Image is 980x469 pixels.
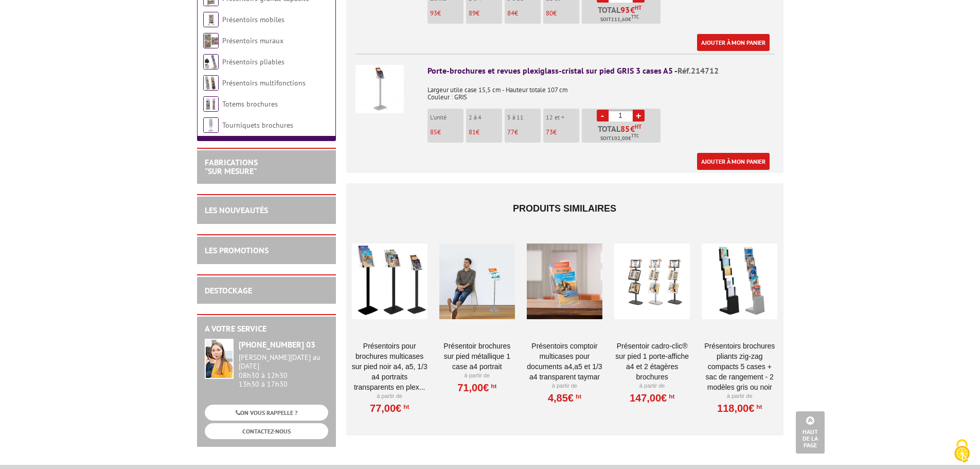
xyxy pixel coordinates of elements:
a: 77,00€HT [370,405,409,411]
sup: HT [754,403,762,410]
sup: TTC [631,14,639,20]
p: € [507,10,541,17]
p: 2 à 4 [469,114,502,121]
span: 93 [430,9,437,18]
img: Présentoirs pliables [203,54,219,70]
button: Cookies (fenêtre modale) [944,434,980,469]
span: 77 [507,128,514,136]
sup: HT [635,123,642,130]
sup: HT [667,393,674,400]
a: Présentoir Cadro-Clic® sur pied 1 porte-affiche A4 et 2 étagères brochures [614,341,690,382]
a: 71,00€HT [457,385,496,391]
sup: TTC [631,133,639,138]
sup: HT [401,403,409,410]
img: Tourniquets brochures [203,117,219,133]
p: À partir de [527,382,602,390]
img: Porte-brochures et revues plexiglass-cristal sur pied GRIS 3 cases A5 [355,65,404,113]
sup: HT [574,393,581,400]
span: € [630,6,635,14]
a: FABRICATIONS"Sur Mesure" [205,157,258,177]
h2: A votre service [205,324,328,334]
a: Présentoirs brochures pliants Zig-Zag compacts 5 cases + sac de rangement - 2 Modèles Gris ou Noir [702,341,777,392]
div: [PERSON_NAME][DATE] au [DATE] [239,353,328,371]
p: Largeur utile case 15,5 cm - Hauteur totale 107 cm Couleur : GRIS [427,79,774,101]
span: 81 [469,128,476,136]
p: € [546,10,579,17]
a: Totems brochures [222,99,278,109]
span: Soit € [600,134,639,143]
span: 73 [546,128,553,136]
p: € [469,10,502,17]
p: € [430,10,464,17]
a: LES PROMOTIONS [205,245,269,255]
a: Présentoir brochures sur pied métallique 1 case A4 Portrait [439,341,515,372]
p: Total [584,125,661,143]
span: 85 [430,128,437,136]
a: - [597,110,609,121]
a: DESTOCKAGE [205,285,252,296]
span: 84 [507,9,514,18]
a: CONTACTEZ-NOUS [205,423,328,439]
p: À partir de [614,382,690,390]
span: 89 [469,9,476,18]
img: Présentoirs muraux [203,33,219,48]
img: Présentoirs multifonctions [203,75,219,91]
span: 93 [620,6,630,14]
p: € [546,129,579,136]
span: € [630,125,635,133]
span: 85 [620,125,630,133]
span: 102,00 [611,134,628,143]
p: 5 à 11 [507,114,541,121]
span: Réf.214712 [678,65,719,76]
a: Présentoirs pliables [222,57,284,66]
span: Produits similaires [513,203,616,214]
p: À partir de [439,372,515,380]
a: + [633,110,645,121]
a: 4,85€HT [548,395,581,401]
a: ON VOUS RAPPELLE ? [205,405,328,421]
a: Présentoirs mobiles [222,15,284,24]
a: Tourniquets brochures [222,120,293,130]
span: 80 [546,9,553,18]
a: Ajouter à mon panier [697,153,770,170]
sup: HT [635,4,642,11]
p: À partir de [352,392,427,401]
a: Présentoirs comptoir multicases POUR DOCUMENTS A4,A5 ET 1/3 A4 TRANSPARENT TAYMAR [527,341,602,382]
a: 118,00€HT [717,405,762,411]
a: Ajouter à mon panier [697,34,770,51]
p: € [507,129,541,136]
p: 12 et + [546,114,579,121]
span: Soit € [600,15,639,24]
p: L'unité [430,114,464,121]
div: Porte-brochures et revues plexiglass-cristal sur pied GRIS 3 cases A5 - [427,65,774,77]
a: Haut de la page [796,411,825,454]
a: LES NOUVEAUTÉS [205,205,268,215]
strong: [PHONE_NUMBER] 03 [239,339,315,350]
img: Totems brochures [203,96,219,112]
a: 147,00€HT [630,395,674,401]
p: € [430,129,464,136]
p: € [469,129,502,136]
a: Présentoirs multifonctions [222,78,306,88]
div: 08h30 à 12h30 13h30 à 17h30 [239,353,328,389]
sup: HT [489,383,496,390]
img: Présentoirs mobiles [203,12,219,27]
a: Présentoirs muraux [222,36,283,45]
p: À partir de [702,392,777,401]
span: 111,60 [611,15,628,24]
a: Présentoirs pour brochures multicases sur pied NOIR A4, A5, 1/3 A4 Portraits transparents en plex... [352,341,427,392]
p: Total [584,6,661,24]
img: Cookies (fenêtre modale) [949,438,975,464]
img: widget-service.jpg [205,339,234,379]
